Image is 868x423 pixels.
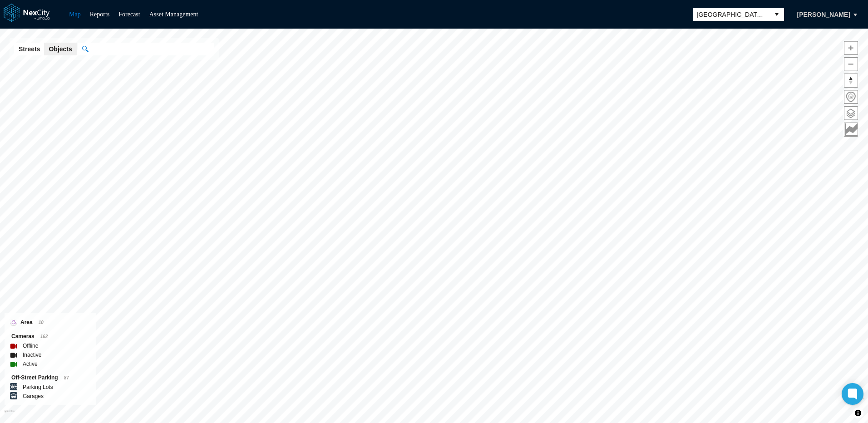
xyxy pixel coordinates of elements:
[844,106,858,120] button: Layers management
[855,408,861,418] span: Toggle attribution
[844,58,858,71] span: Zoom out
[40,334,48,339] span: 162
[90,11,110,18] a: Reports
[853,408,863,418] button: Toggle attribution
[23,350,41,359] label: Inactive
[769,8,784,21] button: select
[69,11,81,18] a: Map
[844,41,858,54] span: Zoom in
[39,320,44,325] span: 10
[118,11,140,18] a: Forecast
[11,332,89,341] div: Cameras
[11,318,89,327] div: Area
[149,11,198,18] a: Asset Management
[4,410,15,420] a: Mapbox homepage
[797,10,850,19] span: [PERSON_NAME]
[788,7,860,22] button: [PERSON_NAME]
[11,373,89,383] div: Off-Street Parking
[23,341,38,350] label: Offline
[64,375,69,380] span: 87
[23,383,53,392] label: Parking Lots
[44,43,76,55] button: Objects
[844,123,858,137] button: Key metrics
[23,359,38,369] label: Active
[697,10,766,19] span: [GEOGRAPHIC_DATA][PERSON_NAME]
[844,57,858,71] button: Zoom out
[49,44,72,54] span: Objects
[23,392,44,401] label: Garages
[844,90,858,104] button: Home
[844,74,858,88] button: Reset bearing to north
[844,74,858,87] span: Reset bearing to north
[14,43,44,55] button: Streets
[844,41,858,55] button: Zoom in
[19,44,40,54] span: Streets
